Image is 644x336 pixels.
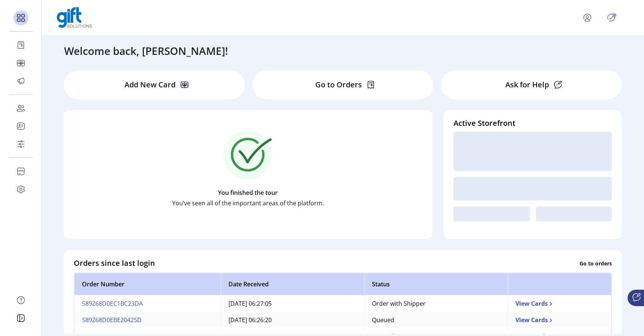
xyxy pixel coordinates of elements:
p: Go to Orders [315,79,362,90]
h4: Orders since last login [74,258,155,269]
td: View Cards [508,295,612,312]
p: You finished the tour [218,188,278,197]
td: View Cards [508,312,612,328]
td: Order with Shipper [364,295,508,312]
th: Order Number [74,273,221,295]
p: Go to orders [580,259,612,267]
p: You’ve seen all of the important areas of the platform. [172,199,324,208]
td: 589Z68D0EBE20425D [74,312,221,328]
td: [DATE] 06:26:20 [221,312,364,328]
h3: Welcome back, [PERSON_NAME]! [64,43,228,59]
td: Queued [364,312,508,328]
button: menu [572,9,605,27]
img: logo [57,7,92,28]
p: Add New Card [124,79,176,90]
p: Ask for Help [505,79,549,90]
th: Date Received [221,273,364,295]
td: [DATE] 06:27:05 [221,295,364,312]
td: 589Z68D0EC1BC23DA [74,295,221,312]
h4: Active Storefront [454,118,612,129]
th: Status [364,273,508,295]
button: Publisher Panel [605,12,617,24]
